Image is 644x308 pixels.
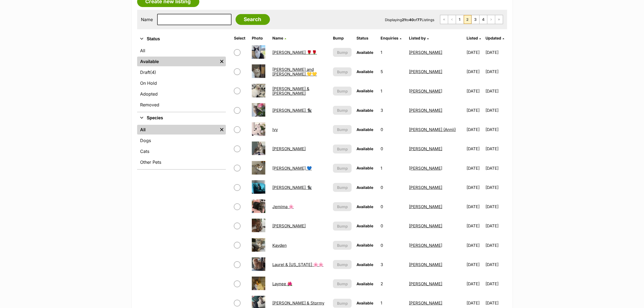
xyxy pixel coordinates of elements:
[333,145,352,153] button: Bump
[486,36,504,40] a: Updated
[333,202,352,211] button: Bump
[137,57,218,66] a: Available
[272,281,292,286] a: Laynee 🌺
[464,43,485,62] td: [DATE]
[337,223,348,229] span: Bump
[356,224,373,228] span: Available
[356,108,373,113] span: Available
[137,89,226,99] a: Adopted
[137,114,226,122] button: Species
[409,204,442,209] a: [PERSON_NAME]
[137,67,226,77] a: Draft
[272,36,286,40] a: Name
[486,236,507,255] td: [DATE]
[272,185,312,190] a: [PERSON_NAME] 🐈‍⬛
[409,146,442,151] a: [PERSON_NAME]
[464,15,471,24] span: Page 2
[378,217,407,235] td: 0
[409,127,456,132] a: [PERSON_NAME] (Annii)
[337,262,348,267] span: Bump
[464,255,485,274] td: [DATE]
[356,281,373,286] span: Available
[272,50,317,55] a: [PERSON_NAME] 🌹🌹
[150,69,156,76] span: (4)
[409,108,442,113] a: [PERSON_NAME]
[486,120,507,139] td: [DATE]
[252,103,265,117] img: Humphrey 🐈‍⬛
[409,300,442,306] a: [PERSON_NAME]
[272,108,312,113] a: [PERSON_NAME] 🐈‍⬛
[464,101,485,120] td: [DATE]
[272,223,306,228] a: [PERSON_NAME]
[272,86,309,96] a: [PERSON_NAME] & [PERSON_NAME]
[356,69,373,74] span: Available
[472,15,479,24] a: Page 3
[333,67,352,76] button: Bump
[218,125,226,135] a: Remove filter
[385,18,435,22] span: Displaying to of Listings
[356,127,373,132] span: Available
[333,222,352,231] button: Bump
[480,15,487,24] a: Page 4
[337,300,348,306] span: Bump
[232,34,249,42] th: Select
[337,50,348,55] span: Bump
[378,274,407,293] td: 2
[378,101,407,120] td: 3
[409,185,442,190] a: [PERSON_NAME]
[486,62,507,81] td: [DATE]
[333,106,352,115] button: Bump
[378,236,407,255] td: 0
[409,223,442,228] a: [PERSON_NAME]
[464,217,485,235] td: [DATE]
[137,146,226,156] a: Cats
[137,157,226,167] a: Other Pets
[402,18,406,22] strong: 21
[337,127,348,132] span: Bump
[440,15,503,24] nav: Pagination
[252,161,265,175] img: Jarvis Cocker 💙
[378,197,407,216] td: 0
[486,36,501,40] span: Updated
[337,88,348,94] span: Bump
[236,14,270,25] input: Search
[487,15,495,24] a: Next page
[272,127,278,132] a: Ivy
[486,139,507,158] td: [DATE]
[409,89,442,94] a: [PERSON_NAME]
[464,120,485,139] td: [DATE]
[337,185,348,190] span: Bump
[137,35,226,42] button: Status
[337,107,348,113] span: Bump
[378,120,407,139] td: 0
[378,178,407,197] td: 0
[464,159,485,178] td: [DATE]
[333,299,352,308] button: Bump
[252,257,265,271] img: Laurel & Montana 🌸🌸
[337,146,348,152] span: Bump
[356,50,373,55] span: Available
[272,146,306,151] a: [PERSON_NAME]
[272,166,312,171] a: [PERSON_NAME] 💙
[333,125,352,134] button: Bump
[464,62,485,81] td: [DATE]
[356,301,373,305] span: Available
[272,262,323,267] a: Laurel & [US_STATE] 🌸🌸
[333,48,352,57] button: Bump
[409,69,442,74] a: [PERSON_NAME]
[141,17,153,22] label: Name
[409,36,426,40] span: Listed by
[337,243,348,248] span: Bump
[464,236,485,255] td: [DATE]
[356,89,373,93] span: Available
[356,204,373,209] span: Available
[486,43,507,62] td: [DATE]
[333,241,352,250] button: Bump
[464,178,485,197] td: [DATE]
[486,159,507,178] td: [DATE]
[409,281,442,286] a: [PERSON_NAME]
[440,15,448,24] a: First page
[356,166,373,170] span: Available
[137,100,226,110] a: Removed
[486,197,507,216] td: [DATE]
